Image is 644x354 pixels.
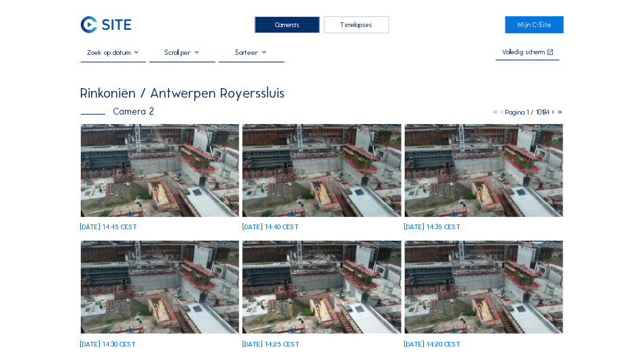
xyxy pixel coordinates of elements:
a: C-SITE Logo [81,16,139,33]
div: Camera 2 [81,106,154,116]
div: [DATE] 14:30 CEST [81,341,137,348]
div: Camera's [255,16,321,33]
div: Volledig scherm [502,49,545,56]
div: Timelapses [324,16,390,33]
div: [DATE] 14:35 CEST [405,224,461,231]
div: [DATE] 14:40 CEST [243,224,299,231]
div: Rinkoniën / Antwerpen Royerssluis [81,86,285,100]
img: image_52968502 [405,124,564,217]
div: [DATE] 14:45 CEST [81,224,138,231]
img: C-SITE Logo [81,16,131,33]
img: image_52968805 [81,124,240,217]
div: [DATE] 14:20 CEST [405,341,461,348]
div: [DATE] 14:25 CEST [243,341,300,348]
input: Zoek op datum 󰅀 [81,47,147,57]
img: image_52968422 [81,241,240,334]
img: image_52968257 [243,241,401,334]
a: Mijn C-Site [505,16,563,33]
img: image_52968650 [243,124,401,217]
span: Pagina 1 / 10184 [506,108,550,117]
img: image_52968094 [405,241,564,334]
